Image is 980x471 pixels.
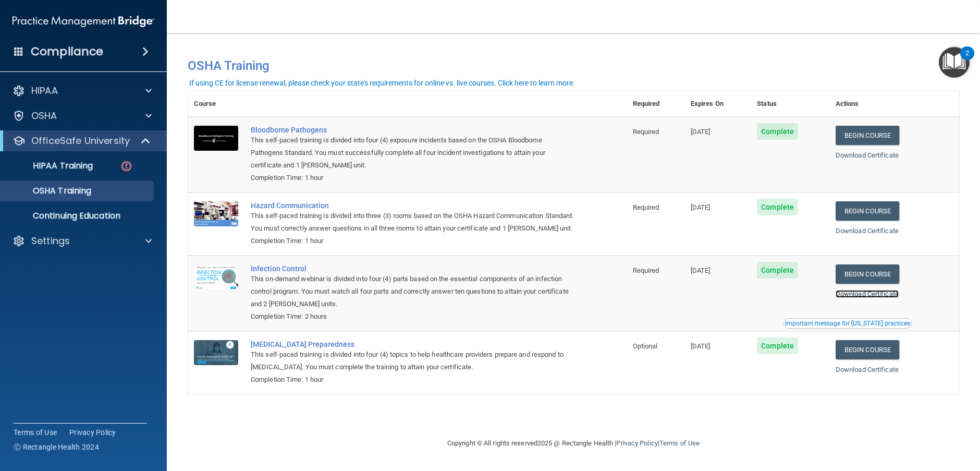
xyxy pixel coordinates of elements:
[633,267,659,274] span: Required
[383,427,764,460] div: Copyright © All rights reserved 2025 @ Rectangle Health | |
[251,210,574,235] div: This self-paced training is divided into three (3) rooms based on the OSHA Hazard Communication S...
[188,78,577,88] button: If using CE for license renewal, please check your state's requirements for online vs. live cours...
[928,399,967,439] iframe: Drift Widget Chat Controller
[31,44,103,59] h4: Compliance
[783,318,912,329] button: Read this if you are a dental practitioner in the state of CA
[251,340,574,348] a: [MEDICAL_DATA] Preparedness
[684,91,751,117] th: Expires On
[751,91,829,117] th: Status
[836,126,899,145] a: Begin Course
[757,199,798,215] span: Complete
[31,110,57,122] p: OSHA
[633,342,658,350] span: Optional
[251,348,574,373] div: This self-paced training is divided into four (4) topics to help healthcare providers prepare and...
[691,267,710,274] span: [DATE]
[836,366,899,373] a: Download Certificate
[691,203,710,211] span: [DATE]
[785,320,910,327] div: Important message for [US_STATE] practices
[188,91,244,117] th: Course
[251,273,574,310] div: This on-demand webinar is divided into four (4) parts based on the essential components of an inf...
[31,235,70,247] p: Settings
[836,201,899,221] a: Begin Course
[13,110,152,122] a: OSHA
[7,161,93,171] p: HIPAA Training
[7,211,149,221] p: Continuing Education
[69,427,116,438] a: Privacy Policy
[7,186,91,196] p: OSHA Training
[939,47,970,78] button: Open Resource Center, 2 new notifications
[251,126,574,134] a: Bloodborne Pathogens
[120,160,133,173] img: danger-circle.6113f641.png
[251,134,574,172] div: This self-paced training is divided into four (4) exposure incidents based on the OSHA Bloodborne...
[251,235,574,247] div: Completion Time: 1 hour
[965,53,969,67] div: 2
[251,264,574,273] a: Infection Control
[251,201,574,210] a: Hazard Communication
[836,227,899,235] a: Download Certificate
[189,79,575,87] div: If using CE for license renewal, please check your state's requirements for online vs. live cours...
[633,128,659,136] span: Required
[14,427,57,438] a: Terms of Use
[251,310,574,323] div: Completion Time: 2 hours
[31,135,130,147] p: OfficeSafe University
[13,84,152,97] a: HIPAA
[659,439,700,447] a: Terms of Use
[31,84,58,97] p: HIPAA
[829,91,959,117] th: Actions
[836,290,899,298] a: Download Certificate
[836,151,899,159] a: Download Certificate
[616,439,657,447] a: Privacy Policy
[13,11,154,32] img: PMB logo
[14,442,99,452] span: Ⓒ Rectangle Health 2024
[836,340,899,359] a: Begin Course
[627,91,684,117] th: Required
[13,135,151,147] a: OfficeSafe University
[251,373,574,386] div: Completion Time: 1 hour
[757,123,798,140] span: Complete
[757,262,798,279] span: Complete
[633,203,659,211] span: Required
[836,264,899,284] a: Begin Course
[757,337,798,354] span: Complete
[13,235,152,247] a: Settings
[691,128,710,136] span: [DATE]
[251,172,574,184] div: Completion Time: 1 hour
[691,342,710,350] span: [DATE]
[188,58,959,73] h4: OSHA Training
